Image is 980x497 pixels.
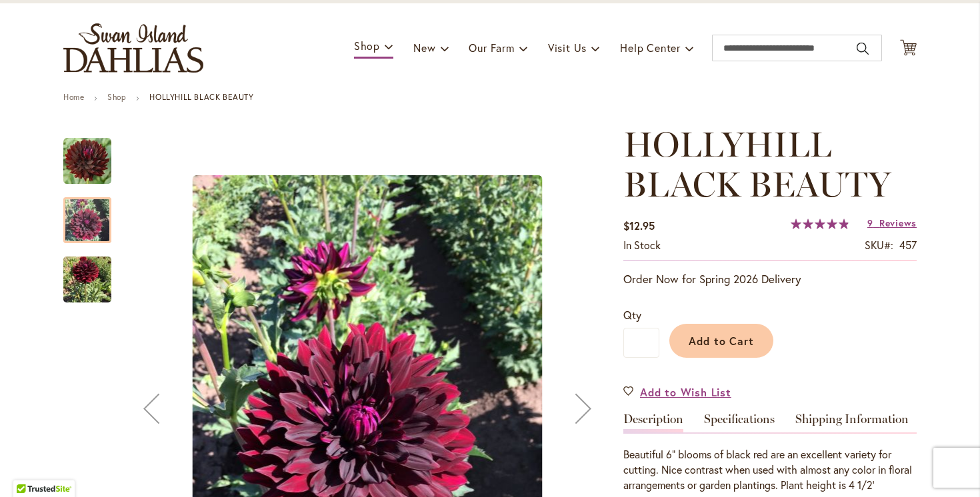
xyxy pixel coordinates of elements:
a: 9 Reviews [867,217,917,229]
a: Add to Wish List [623,384,731,400]
a: Specifications [704,413,775,432]
div: 457 [899,238,917,253]
button: Add to Cart [669,324,773,358]
span: Shop [354,39,380,53]
a: Description [623,413,683,432]
span: Help Center [620,41,681,55]
div: Detailed Product Info [623,413,917,493]
div: HOLLYHILL BLACK BEAUTY [63,125,125,184]
p: Order Now for Spring 2026 Delivery [623,271,917,287]
div: 98% [791,219,849,229]
img: HOLLYHILL BLACK BEAUTY [63,249,111,310]
div: Beautiful 6" blooms of black red are an excellent variety for cutting. Nice contrast when used wi... [623,447,917,493]
span: New [413,41,435,55]
div: Availability [623,238,661,253]
span: HOLLYHILL BLACK BEAUTY [623,123,891,205]
strong: HOLLYHILL BLACK BEAUTY [149,92,253,102]
img: HOLLYHILL BLACK BEAUTY [63,137,111,185]
span: Visit Us [548,41,587,55]
span: Add to Cart [689,334,755,348]
a: Shipping Information [795,413,909,432]
a: Home [63,92,84,102]
a: Shop [107,92,126,102]
div: HOLLYHILL BLACK BEAUTY [63,184,125,243]
span: $12.95 [623,219,655,233]
span: In stock [623,238,661,252]
span: Our Farm [469,41,514,55]
span: Reviews [879,217,917,229]
span: 9 [867,217,873,229]
span: Add to Wish List [640,384,731,400]
a: store logo [63,23,203,73]
strong: SKU [865,238,893,252]
span: Qty [623,308,641,322]
div: HOLLYHILL BLACK BEAUTY [63,243,111,302]
iframe: Launch Accessibility Center [10,450,47,487]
